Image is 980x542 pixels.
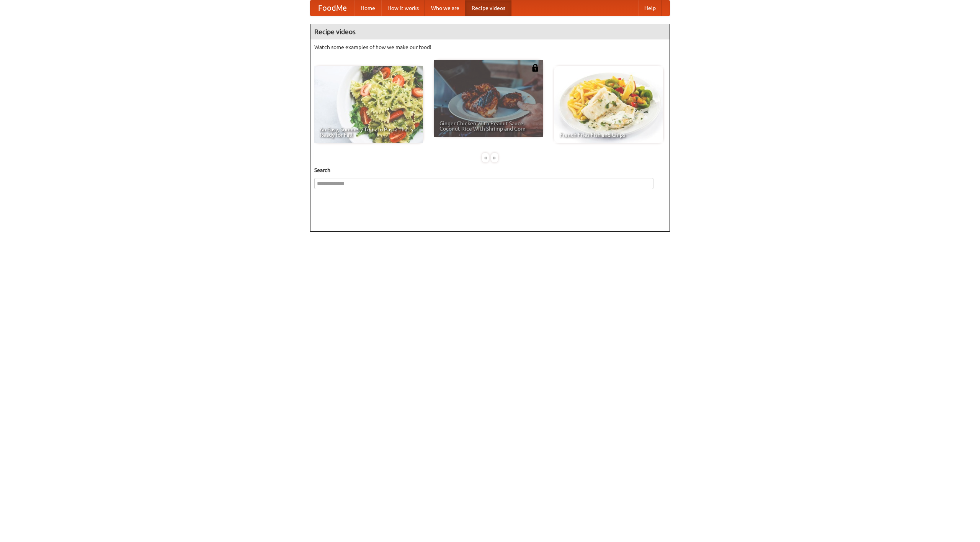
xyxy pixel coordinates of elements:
[310,0,354,16] a: FoodMe
[310,24,670,39] h4: Recipe videos
[465,0,511,16] a: Recipe videos
[354,0,381,16] a: Home
[320,127,418,138] span: An Easy, Summery Tomato Pasta That's Ready for Fall
[491,153,498,162] div: »
[425,0,465,16] a: Who we are
[638,0,662,16] a: Help
[314,66,423,143] a: An Easy, Summery Tomato Pasta That's Ready for Fall
[314,166,666,174] h5: Search
[560,132,658,138] span: French Fries Fish and Chips
[554,66,663,143] a: French Fries Fish and Chips
[482,153,489,162] div: «
[531,64,539,72] img: 483408.png
[314,43,666,51] p: Watch some examples of how we make our food!
[381,0,425,16] a: How it works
